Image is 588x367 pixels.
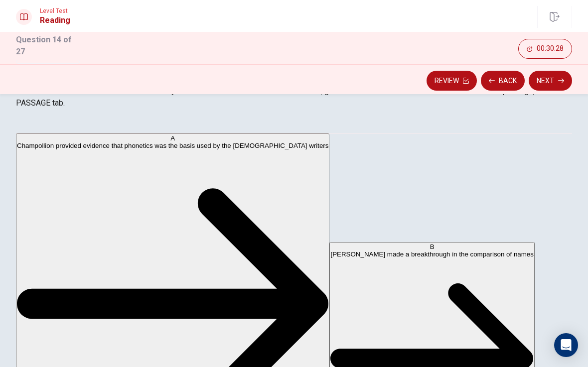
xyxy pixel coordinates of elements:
span: Champollion provided evidence that phonetics was the basis used by the [DEMOGRAPHIC_DATA] writers [17,142,328,149]
p: Click on the answer choices below to select your answers. To remove an answer choice, go to the A... [16,85,572,109]
div: B [330,243,533,250]
span: 00:30:28 [537,45,564,53]
h1: Question 14 of 27 [16,34,80,58]
div: A [17,134,328,142]
button: Review [427,71,477,91]
button: 00:30:28 [518,39,572,59]
button: Next [529,71,572,91]
div: Open Intercom Messenger [554,333,578,357]
span: Level Test [40,7,70,14]
h1: Reading [40,14,70,26]
button: Back [481,71,525,91]
span: [PERSON_NAME] made a breakthrough in the comparison of names [330,250,533,258]
div: Choose test type tabs [16,109,572,133]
